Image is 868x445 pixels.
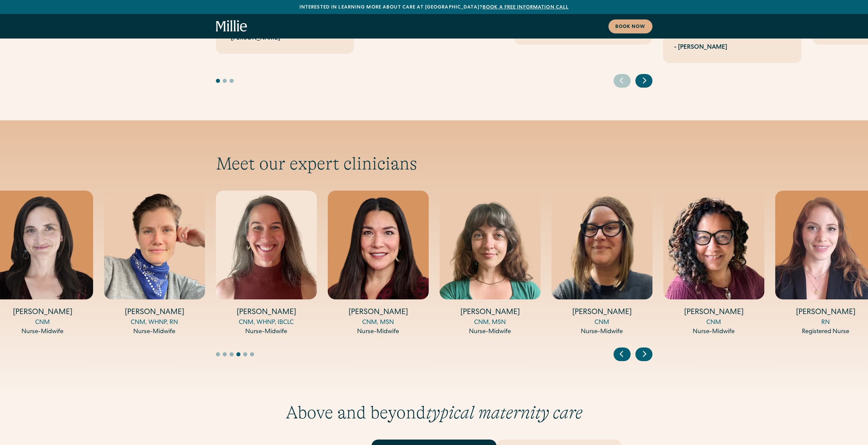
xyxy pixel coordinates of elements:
div: Next slide [635,74,652,88]
div: 7 / 14 [216,191,317,337]
div: CNM, MSN [440,318,541,327]
div: Book now [615,24,646,31]
div: Nurse-Midwife [216,327,317,337]
div: Nurse-Midwife [663,327,764,337]
div: Nurse-Midwife [440,327,541,337]
button: Go to slide 2 [223,352,227,356]
div: CNM, MSN [328,318,429,327]
a: home [216,20,247,32]
button: Go to slide 3 [230,352,234,356]
button: Go to slide 5 [243,352,247,356]
div: 8 / 14 [328,191,429,337]
h4: [PERSON_NAME] [328,308,429,318]
a: Book a free information call [483,5,569,10]
div: Nurse-Midwife [104,327,205,337]
div: CNM [663,318,764,327]
div: 6 / 14 [104,191,205,337]
div: Next slide [635,347,652,361]
button: Go to slide 6 [250,352,254,356]
h4: [PERSON_NAME] [663,308,764,318]
div: 9 / 14 [440,191,541,337]
button: Go to slide 3 [230,79,234,83]
div: Nurse-Midwife [551,327,652,337]
div: Previous slide [614,74,631,88]
h4: [PERSON_NAME] [440,308,541,318]
a: Book now [608,19,652,33]
h4: [PERSON_NAME] [551,308,652,318]
div: CNM [551,318,652,327]
em: typical maternity care [426,402,583,423]
div: 10 / 14 [551,191,652,337]
h2: Meet our expert clinicians [216,153,652,174]
div: CNM, WHNP, IBCLC [216,318,317,327]
h4: [PERSON_NAME] [216,308,317,318]
div: - [PERSON_NAME] [674,43,727,52]
button: Go to slide 1 [216,79,220,83]
div: CNM, WHNP, RN [104,318,205,327]
button: Go to slide 4 [236,352,240,356]
div: Nurse-Midwife [328,327,429,337]
button: Go to slide 1 [216,352,220,356]
div: Previous slide [614,347,631,361]
div: 11 / 14 [663,191,764,337]
h4: [PERSON_NAME] [104,308,205,318]
h2: Above and beyond [216,402,652,423]
button: Go to slide 2 [223,79,227,83]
